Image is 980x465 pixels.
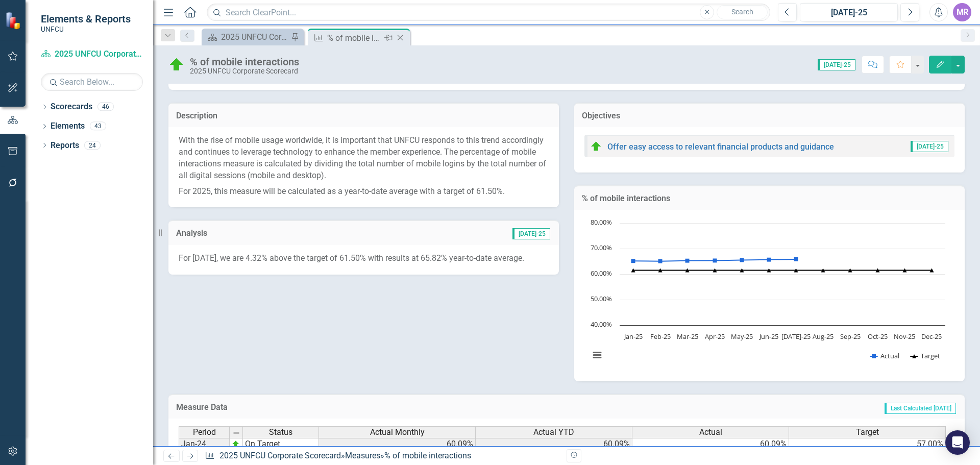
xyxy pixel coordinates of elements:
[813,332,834,341] text: Aug-25
[243,438,319,450] td: On Target
[90,122,106,131] div: 43
[868,332,888,341] text: Oct-25
[176,111,551,120] h3: Description
[232,440,240,448] img: zOikAAAAAElFTkSuQmCC
[650,332,671,341] text: Feb-25
[631,268,934,272] g: Target, line 2 of 2 with 12 data points.
[685,268,690,272] path: Mar-25, 61.5. Target.
[623,332,643,341] text: Jan-25
[803,7,894,19] div: [DATE]-25
[885,403,956,414] span: Last Calculated [DATE]
[232,429,240,437] img: 8DAGhfEEPCf229AAAAAElFTkSuQmCC
[740,258,744,262] path: May-25, 65.496. Actual.
[176,229,343,238] h3: Analysis
[591,243,612,252] text: 70.00%
[205,450,559,462] div: » »
[713,258,717,262] path: Apr-25, 65.315. Actual.
[512,228,550,239] span: [DATE]-25
[51,120,85,132] a: Elements
[953,3,971,21] button: MR
[5,11,23,30] img: ClearPoint Strategy
[767,257,771,261] path: Jun-25, 65.67166666. Actual.
[717,5,768,19] button: Search
[930,268,934,272] path: Dec-25, 61.5. Target.
[945,430,970,455] div: Open Intercom Messenger
[179,135,549,183] p: With the rise of mobile usage worldwide, it is important that UNFCU responds to this trend accord...
[179,253,549,264] p: For [DATE], we are 4.32% above the target of 61.50% with results at 65.82% year-to-date average.
[781,332,811,341] text: [DATE]-25
[911,141,948,152] span: [DATE]-25
[41,73,143,91] input: Search Below...
[51,140,79,152] a: Reports
[731,8,753,16] span: Search
[731,332,753,341] text: May-25
[345,451,380,460] a: Measures
[584,218,954,371] div: Chart. Highcharts interactive chart.
[903,268,907,272] path: Nov-25, 61.5. Target.
[591,268,612,278] text: 60.00%
[193,428,216,437] span: Period
[582,111,957,120] h3: Objectives
[631,259,635,263] path: Jan-25, 65.16. Actual.
[894,332,915,341] text: Nov-25
[677,332,698,341] text: Mar-25
[591,320,612,329] text: 40.00%
[176,403,501,412] h3: Measure Data
[204,31,288,43] a: 2025 UNFCU Corporate Balanced Scorecard
[584,218,950,371] svg: Interactive chart
[870,351,899,360] button: Show Actual
[221,31,288,43] div: 2025 UNFCU Corporate Balanced Scorecard
[41,25,131,33] small: UNFCU
[848,268,852,272] path: Sep-25, 61.5. Target.
[699,428,722,437] span: Actual
[632,438,789,450] td: 60.09%
[800,3,898,21] button: [DATE]-25
[818,59,855,70] span: [DATE]-25
[705,332,725,341] text: Apr-25
[370,428,425,437] span: Actual Monthly
[876,268,880,272] path: Oct-25, 61.5. Target.
[582,194,957,203] h3: % of mobile interactions
[533,428,574,437] span: Actual YTD
[713,268,717,272] path: Apr-25, 61.5. Target.
[207,4,770,21] input: Search ClearPoint...
[591,217,612,227] text: 80.00%
[327,32,382,44] div: % of mobile interactions
[758,332,778,341] text: Jun-25
[591,294,612,303] text: 50.00%
[319,438,476,450] td: 60.09%
[631,257,798,263] g: Actual, line 1 of 2 with 12 data points.
[219,451,341,460] a: 2025 UNFCU Corporate Scorecard
[794,257,798,261] path: Jul-25, 65.82. Actual.
[856,428,879,437] span: Target
[921,332,942,341] text: Dec-25
[740,268,744,272] path: May-25, 61.5. Target.
[840,332,861,341] text: Sep-25
[607,142,834,152] a: Offer easy access to relevant financial products and guidance
[658,268,663,272] path: Feb-25, 61.5. Target.
[384,451,471,460] div: % of mobile interactions
[179,184,549,198] p: For 2025, this measure will be calculated as a year-to-date average with a target of 61.50%.
[767,268,771,272] path: Jun-25, 61.5. Target.
[97,103,114,111] div: 46
[685,258,690,262] path: Mar-25, 65.27333333. Actual.
[794,268,798,272] path: Jul-25, 61.5. Target.
[821,268,825,272] path: Aug-25, 61.5. Target.
[41,13,131,25] span: Elements & Reports
[51,101,92,113] a: Scorecards
[41,48,143,60] a: 2025 UNFCU Corporate Scorecard
[84,141,101,150] div: 24
[590,348,604,362] button: View chart menu, Chart
[476,438,632,450] td: 60.09%
[911,351,941,360] button: Show Target
[190,67,299,75] div: 2025 UNFCU Corporate Scorecard
[631,268,635,272] path: Jan-25, 61.5. Target.
[658,259,663,263] path: Feb-25, 65.05. Actual.
[179,438,230,450] td: Jan-24
[168,57,185,73] img: On Target
[590,140,602,153] img: On Target
[789,438,946,450] td: 57.00%
[269,428,292,437] span: Status
[190,56,299,67] div: % of mobile interactions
